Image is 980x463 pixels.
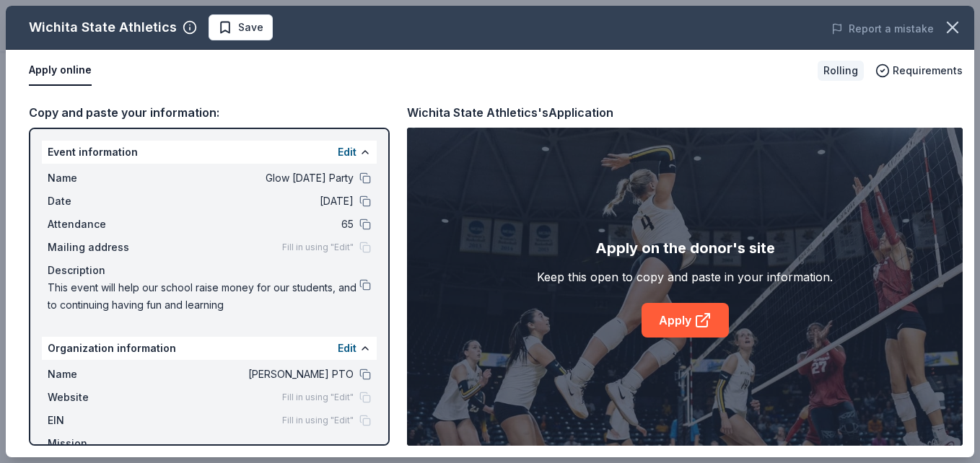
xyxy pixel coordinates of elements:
[642,303,729,338] a: Apply
[144,366,354,383] span: [PERSON_NAME] PTO
[48,366,144,383] span: Name
[338,340,356,357] button: Edit
[282,242,354,253] span: Fill in using "Edit"
[595,237,775,260] div: Apply on the donor's site
[48,239,144,256] span: Mailing address
[48,169,144,187] span: Name
[893,62,963,79] span: Requirements
[48,193,144,210] span: Date
[875,62,963,79] button: Requirements
[209,14,273,40] button: Save
[282,392,354,403] span: Fill in using "Edit"
[144,216,354,233] span: 65
[144,169,354,187] span: Glow [DATE] Party
[48,279,359,314] span: This event will help our school raise money for our students, and to continuing having fun and le...
[537,268,833,286] div: Keep this open to copy and paste in your information.
[831,20,934,38] button: Report a mistake
[144,193,354,210] span: [DATE]
[818,61,864,81] div: Rolling
[48,412,144,429] span: EIN
[282,415,354,426] span: Fill in using "Edit"
[42,337,377,360] div: Organization information
[48,216,144,233] span: Attendance
[338,144,356,161] button: Edit
[48,389,144,406] span: Website
[42,141,377,164] div: Event information
[407,103,613,122] div: Wichita State Athletics's Application
[29,56,92,86] button: Apply online
[48,262,371,279] div: Description
[238,19,263,36] span: Save
[29,103,390,122] div: Copy and paste your information:
[29,16,177,39] div: Wichita State Athletics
